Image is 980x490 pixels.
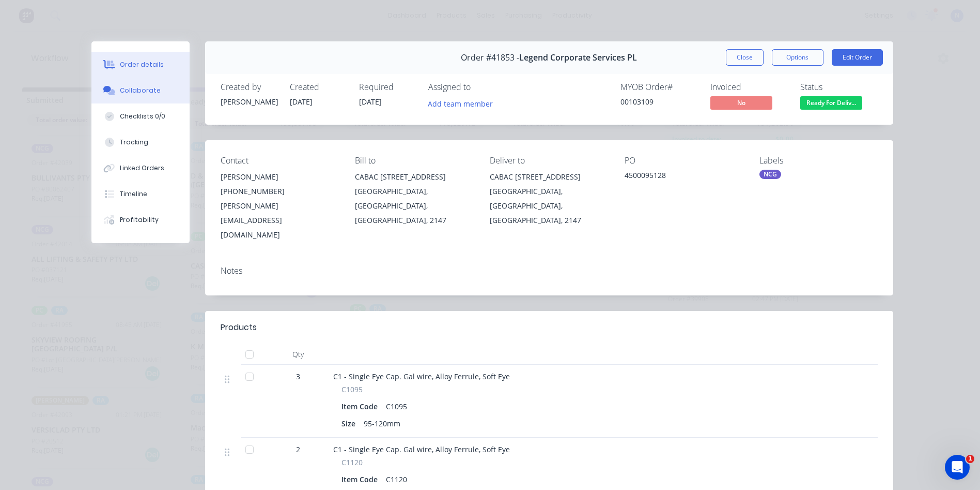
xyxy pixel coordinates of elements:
div: Notes [221,266,878,276]
div: Checklists 0/0 [120,112,165,121]
button: Edit Order [832,49,883,66]
div: Labels [759,156,878,166]
div: PO [625,156,743,166]
button: Linked Orders [91,155,190,181]
div: CABAC [STREET_ADDRESS] [355,170,473,184]
div: Item Code [341,472,382,487]
button: Ready For Deliv... [800,96,862,112]
div: [PERSON_NAME] [221,170,339,184]
button: Add team member [422,96,498,110]
button: Collaborate [91,78,190,103]
div: Required [359,82,416,92]
div: Assigned to [428,82,532,92]
div: Status [800,82,878,92]
div: C1095 [382,399,411,414]
div: Order details [120,60,164,69]
div: Linked Orders [120,164,164,173]
div: Qty [267,344,329,365]
div: 4500095128 [625,170,743,184]
span: Ready For Deliv... [800,96,862,109]
iframe: Intercom live chat [945,455,970,480]
div: [PERSON_NAME][PHONE_NUMBER][PERSON_NAME][EMAIL_ADDRESS][DOMAIN_NAME] [221,170,339,242]
button: Tracking [91,129,190,155]
div: Created by [221,82,277,92]
button: Close [726,49,764,66]
div: CABAC [STREET_ADDRESS][GEOGRAPHIC_DATA], [GEOGRAPHIC_DATA], [GEOGRAPHIC_DATA], 2147 [490,170,608,228]
span: C1 - Single Eye Cap. Gal wire, Alloy Ferrule, Soft Eye [333,372,510,381]
span: 1 [966,455,974,463]
button: Add team member [428,96,499,110]
span: 2 [296,444,300,455]
div: 00103109 [620,96,698,107]
div: [PERSON_NAME] [221,96,277,107]
div: Deliver to [490,156,608,166]
div: [GEOGRAPHIC_DATA], [GEOGRAPHIC_DATA], [GEOGRAPHIC_DATA], 2147 [355,184,473,228]
div: [PHONE_NUMBER] [221,184,339,199]
span: [DATE] [290,97,313,107]
div: Size [341,416,360,431]
span: [DATE] [359,97,382,107]
button: Timeline [91,181,190,207]
div: Collaborate [120,86,161,95]
div: C1120 [382,472,411,487]
span: C1095 [341,384,363,395]
div: [GEOGRAPHIC_DATA], [GEOGRAPHIC_DATA], [GEOGRAPHIC_DATA], 2147 [490,184,608,228]
span: No [710,96,772,109]
div: Tracking [120,138,148,147]
div: CABAC [STREET_ADDRESS][GEOGRAPHIC_DATA], [GEOGRAPHIC_DATA], [GEOGRAPHIC_DATA], 2147 [355,170,473,228]
span: 3 [296,371,300,382]
button: Checklists 0/0 [91,103,190,129]
span: Order #41853 - [461,53,519,63]
span: C1120 [341,457,363,468]
button: Order details [91,52,190,78]
div: Bill to [355,156,473,166]
div: Created [290,82,347,92]
div: Products [221,321,257,334]
span: C1 - Single Eye Cap. Gal wire, Alloy Ferrule, Soft Eye [333,444,510,454]
div: Profitability [120,215,159,225]
div: MYOB Order # [620,82,698,92]
div: 95-120mm [360,416,405,431]
div: CABAC [STREET_ADDRESS] [490,170,608,184]
div: Item Code [341,399,382,414]
button: Options [772,49,823,66]
div: Contact [221,156,339,166]
span: Legend Corporate Services PL [519,53,637,63]
div: [PERSON_NAME][EMAIL_ADDRESS][DOMAIN_NAME] [221,199,339,242]
div: NCG [759,170,781,179]
div: Invoiced [710,82,788,92]
button: Profitability [91,207,190,233]
div: Timeline [120,189,147,199]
